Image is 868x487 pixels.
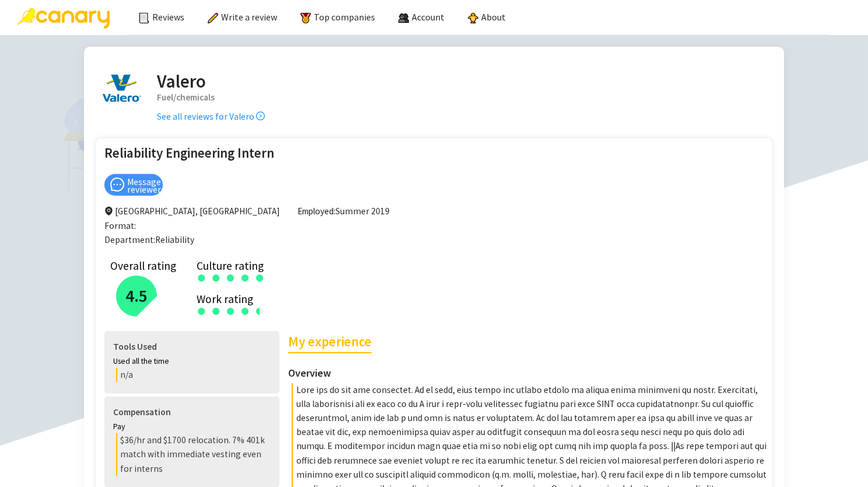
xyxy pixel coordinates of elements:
div: ● [197,303,206,318]
div: ● [240,270,250,284]
h2: Reliability Engineering Intern [104,144,274,162]
div: Used all the time [113,355,271,368]
div: Overall rating [110,262,176,270]
div: Work rating [197,295,749,303]
div: Fuel/chemicals [157,91,265,105]
span: Account [412,11,444,23]
img: Company Logo [101,67,142,108]
img: Canary Logo [17,8,110,29]
span: Employed: [297,206,335,217]
span: message [110,178,125,192]
div: ● [211,270,221,284]
img: people.png [398,13,409,23]
div: $36/hr and $1700 relocation. 7% 401k match with immediate vesting even for interns [116,433,271,476]
a: About [468,11,506,23]
div: ● [226,303,236,318]
h4: Compensation [113,405,271,419]
div: ● [197,270,206,284]
div: ● [255,303,265,318]
div: ● [226,270,236,284]
div: ● [240,303,250,318]
span: Summer 2019 [297,204,390,218]
span: Message reviewer [127,178,161,193]
span: environment [104,207,113,215]
h3: Overview [288,365,766,381]
a: Top companies [300,11,375,23]
div: ● [211,303,221,318]
h2: Valero [157,67,265,95]
h2: My experience [288,331,372,353]
div: Culture rating [197,262,749,270]
span: right-circle [256,112,265,120]
div: ● [255,303,260,318]
a: Write a review [208,11,277,23]
a: See all reviews for Valero right-circle [157,111,265,122]
div: ● [255,270,265,284]
div: Pay [113,420,271,433]
span: Format: Department: Reliability [104,220,194,245]
span: [GEOGRAPHIC_DATA], [GEOGRAPHIC_DATA] [104,204,280,218]
div: n/a [116,368,271,382]
h2: 4.5 [125,283,148,309]
a: Reviews [139,11,184,23]
h4: Tools Used [113,340,271,354]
